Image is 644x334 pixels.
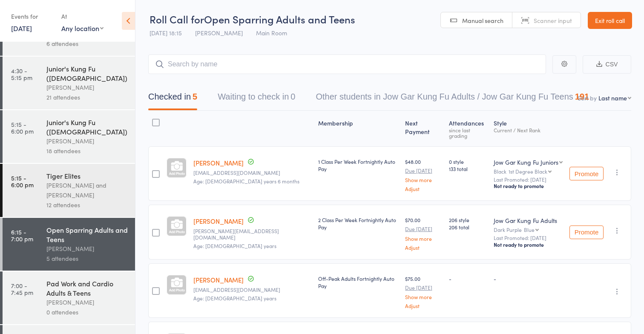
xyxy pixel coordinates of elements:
div: Tiger Elites [46,171,128,180]
div: [PERSON_NAME] [46,83,128,92]
div: 21 attendees [46,92,128,102]
div: Black [494,168,563,174]
button: CSV [583,55,631,74]
a: 7:00 -7:45 pmPad Work and Cardio Adults & Teens[PERSON_NAME]0 attendees [3,271,135,324]
time: 5:15 - 6:00 pm [11,121,34,134]
a: Exit roll call [588,12,632,29]
span: 133 total [449,165,487,172]
div: Pad Work and Cardio Adults & Teens [46,279,128,297]
a: [PERSON_NAME] [193,217,244,226]
div: Not ready to promote [494,241,563,248]
div: Atten­dances [446,114,490,143]
button: Promote [569,167,604,180]
span: Open Sparring Adults and Teens [204,12,355,26]
button: Other students in Jow Gar Kung Fu Adults / Jow Gar Kung Fu Teens191 [316,88,589,110]
div: [PERSON_NAME] [46,297,128,307]
div: $48.00 [405,158,442,191]
a: 5:15 -6:00 pmTiger Elites[PERSON_NAME] and [PERSON_NAME]12 attendees [3,164,135,217]
span: 206 style [449,216,487,223]
div: 191 [575,92,589,101]
div: Current / Next Rank [494,127,563,133]
div: Junior's Kung Fu ([DEMOGRAPHIC_DATA]) [46,117,128,136]
a: 4:30 -5:15 pmJunior's Kung Fu ([DEMOGRAPHIC_DATA])[PERSON_NAME]21 attendees [3,57,135,109]
button: Promote [569,226,604,239]
div: $75.00 [405,275,442,308]
div: Open Sparring Adults and Teens [46,225,128,244]
div: 6 attendees [46,39,128,49]
a: 6:15 -7:00 pmOpen Sparring Adults and Teens[PERSON_NAME]5 attendees [3,218,135,271]
div: 2 Class Per Week Fortnightly Auto Pay [318,216,399,231]
div: 18 attendees [46,146,128,156]
a: Show more [405,236,442,241]
div: 5 [193,92,197,101]
div: [PERSON_NAME] [46,244,128,254]
a: Adjust [405,186,442,191]
span: Manual search [462,16,503,25]
div: 1st Degree Black [509,168,547,174]
div: Style [490,114,566,143]
span: [DATE] 18:15 [149,29,182,37]
span: Roll Call for [149,12,204,26]
small: Due [DATE] [405,285,442,291]
div: - [449,275,487,282]
span: 0 style [449,158,487,165]
small: boldandforbes@yahoo.com.au [193,170,311,176]
small: jkouvanic@gmail.com [193,287,311,293]
span: Scanner input [534,16,572,25]
label: Sort by [578,94,597,102]
div: Membership [315,114,402,143]
div: Off-Peak Adults Fortnightly Auto Pay [318,275,399,289]
a: [PERSON_NAME] [193,158,244,167]
div: Jow Gar Kung Fu Juniors [494,158,558,166]
time: 6:15 - 7:00 pm [11,228,33,242]
div: At [61,9,103,23]
div: $70.00 [405,216,442,250]
span: Main Room [256,29,287,37]
small: Last Promoted: [DATE] [494,177,563,183]
div: Any location [61,23,103,33]
div: Jow Gar Kung Fu Adults [494,216,563,225]
div: [PERSON_NAME] [46,136,128,146]
input: Search by name [148,54,546,74]
div: Blue [524,227,535,232]
span: Age: [DEMOGRAPHIC_DATA] years [193,294,276,302]
a: Show more [405,294,442,300]
a: [DATE] [11,23,32,33]
span: 206 total [449,223,487,231]
a: Adjust [405,303,442,308]
div: - [494,275,563,282]
small: Last Promoted: [DATE] [494,235,563,241]
small: Due [DATE] [405,226,442,232]
a: [PERSON_NAME] [193,275,244,284]
span: Age: [DEMOGRAPHIC_DATA] years 6 months [193,177,299,185]
div: 12 attendees [46,200,128,210]
div: since last grading [449,127,487,138]
time: 5:15 - 6:00 pm [11,174,34,188]
small: Due [DATE] [405,168,442,174]
a: Adjust [405,245,442,250]
div: 0 [290,92,295,101]
div: Events for [11,9,53,23]
div: Last name [598,94,627,102]
div: 0 attendees [46,307,128,317]
div: 5 attendees [46,254,128,263]
button: Waiting to check in0 [218,88,295,110]
div: Not ready to promote [494,183,563,189]
a: Show more [405,177,442,183]
button: Checked in5 [148,88,197,110]
div: [PERSON_NAME] and [PERSON_NAME] [46,180,128,200]
div: Dark Purple [494,227,563,232]
span: Age: [DEMOGRAPHIC_DATA] years [193,242,276,249]
div: Next Payment [402,114,445,143]
a: 5:15 -6:00 pmJunior's Kung Fu ([DEMOGRAPHIC_DATA])[PERSON_NAME]18 attendees [3,110,135,163]
div: Junior's Kung Fu ([DEMOGRAPHIC_DATA]) [46,64,128,83]
time: 4:30 - 5:15 pm [11,67,32,81]
time: 7:00 - 7:45 pm [11,282,33,296]
span: [PERSON_NAME] [195,29,243,37]
div: 1 Class Per Week Fortnightly Auto Pay [318,158,399,172]
small: daveth@fastmail.com.au [193,228,311,240]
